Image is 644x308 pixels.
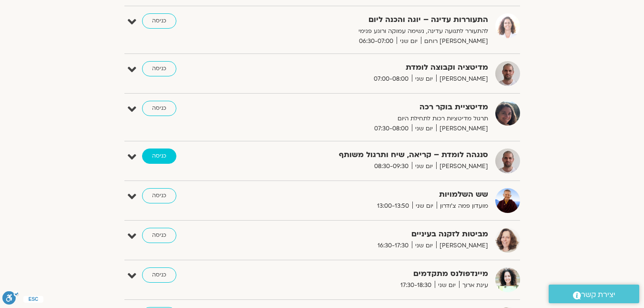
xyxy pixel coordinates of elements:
[371,124,412,134] span: 07:30-08:00
[255,114,488,124] p: תרגול מדיטציות רכות לתחילת היום
[255,26,488,36] p: להתעורר לתנועה עדינה, נשימה עמוקה ורוגע פנימי
[371,161,412,171] span: 08:30-09:30
[437,201,488,211] span: מועדון פמה צ'ודרון
[374,201,412,211] span: 13:00-13:50
[255,188,488,201] strong: שש השלמויות
[255,149,488,161] strong: סנגהה לומדת – קריאה, שיח ותרגול משותף
[255,228,488,241] strong: מביטות לזקנה בעיניים
[412,241,436,251] span: יום שני
[581,288,615,301] span: יצירת קשר
[436,241,488,251] span: [PERSON_NAME]
[412,161,436,171] span: יום שני
[142,61,176,76] a: כניסה
[459,280,488,290] span: עינת ארוך
[412,74,436,84] span: יום שני
[549,285,639,303] a: יצירת קשר
[356,36,397,46] span: 06:30-07:00
[435,280,459,290] span: יום שני
[142,228,176,243] a: כניסה
[412,124,436,134] span: יום שני
[255,61,488,74] strong: מדיטציה וקבוצה לומדת
[142,188,176,203] a: כניסה
[255,267,488,280] strong: מיינדפולנס מתקדמים
[142,13,176,29] a: כניסה
[412,201,437,211] span: יום שני
[397,36,421,46] span: יום שני
[255,101,488,114] strong: מדיטציית בוקר רכה
[370,74,412,84] span: 07:00-08:00
[436,74,488,84] span: [PERSON_NAME]
[142,101,176,116] a: כניסה
[142,267,176,283] a: כניסה
[374,241,412,251] span: 16:30-17:30
[397,280,435,290] span: 17:30-18:30
[436,124,488,134] span: [PERSON_NAME]
[255,13,488,26] strong: התעוררות עדינה – יוגה והכנה ליום
[142,149,176,164] a: כניסה
[421,36,488,46] span: [PERSON_NAME] רוחם
[436,161,488,171] span: [PERSON_NAME]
